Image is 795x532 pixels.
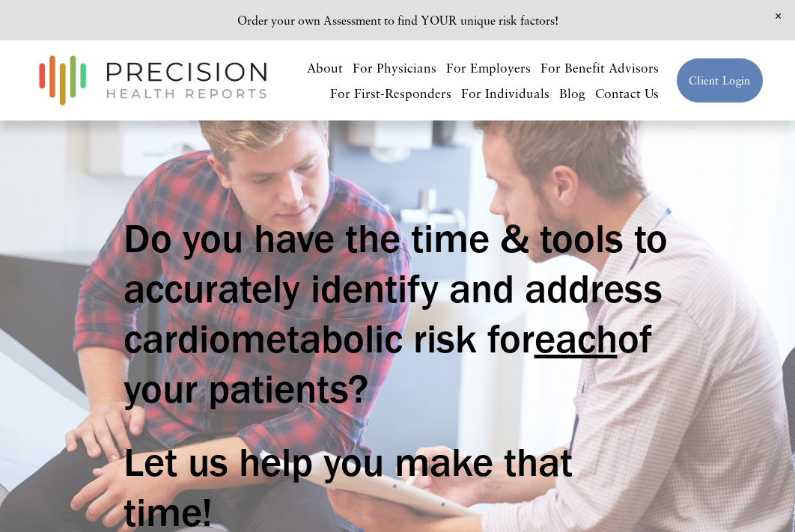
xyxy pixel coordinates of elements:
[559,80,585,106] a: Blog
[720,460,795,532] iframe: Chat Widget
[595,80,659,106] a: Contact Us
[330,80,451,106] a: For First-Responders
[124,213,672,413] h1: Do you have the time & tools to accurately identify and address cardiometabolic risk for of your ...
[676,58,764,103] a: Client Login
[534,314,618,363] span: each
[31,49,274,112] img: Precision Health Reports
[461,80,549,106] a: For Individuals
[446,55,531,81] a: For Employers
[540,55,659,81] a: For Benefit Advisors
[353,55,436,81] a: For Physicians
[307,55,343,81] a: About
